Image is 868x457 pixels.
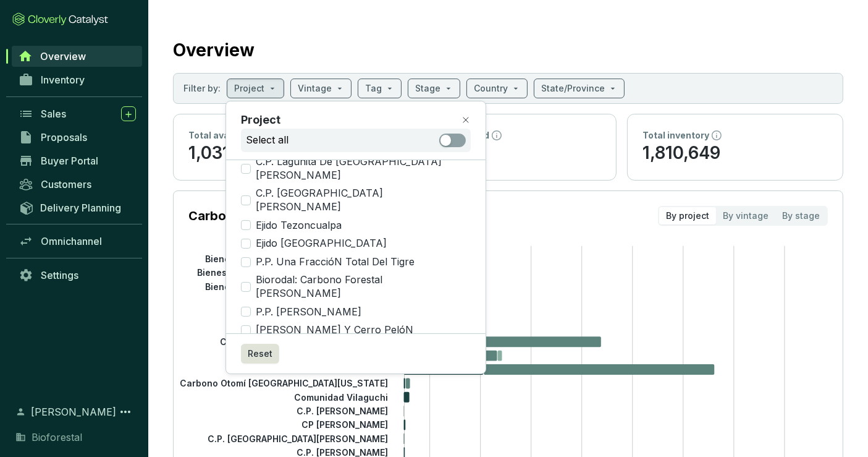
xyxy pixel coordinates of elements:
a: Buyer Portal [12,150,142,171]
tspan: Bienes [PERSON_NAME]...a [PERSON_NAME] [197,267,388,278]
span: Overview [40,50,86,62]
a: Omnichannel [12,231,142,252]
span: Omnichannel [41,235,102,247]
span: Ejido [GEOGRAPHIC_DATA] [251,237,392,250]
span: P.P. [PERSON_NAME] [251,305,366,319]
tspan: Bienes [PERSON_NAME]...[PERSON_NAME] [205,281,388,292]
tspan: C.P. [GEOGRAPHIC_DATA][PERSON_NAME] [208,434,388,444]
span: Sales [41,108,66,120]
a: Delivery Planning [12,197,142,218]
tspan: Carbono Otomí [GEOGRAPHIC_DATA][US_STATE] [180,378,388,388]
tspan: Carbono Forestal Redondeados [248,364,388,375]
span: C.P. Lagunita De [GEOGRAPHIC_DATA][PERSON_NAME] [251,155,471,182]
h2: Overview [173,37,255,63]
tspan: Comunidad Vilaguchi [294,392,388,403]
a: Settings [12,265,142,286]
p: 1,031,120.5 [188,142,374,165]
a: Inventory [12,69,142,90]
p: Total available to sell [188,129,282,142]
p: 775,266 [415,142,600,165]
span: Inventory [41,74,85,86]
div: By project [659,207,716,224]
div: By vintage [716,207,775,224]
p: Total inventory [643,129,709,142]
span: Customers [41,178,91,190]
span: Settings [41,269,78,281]
a: Customers [12,174,142,195]
div: By stage [775,207,827,224]
span: Bioforestal [32,430,82,445]
span: Biorodal: Carbono Forestal [PERSON_NAME] [251,273,471,300]
p: 1,810,649 [643,142,828,165]
a: Overview [12,46,142,67]
tspan: C.P. [PERSON_NAME] [297,406,388,416]
a: Sales [12,103,142,124]
button: Reset [241,344,279,364]
span: [PERSON_NAME] [31,404,116,419]
tspan: CP [PERSON_NAME] [301,419,388,430]
p: Carbon Inventory by Project [188,207,357,224]
span: Ejido Tezoncualpa [251,219,347,233]
span: Reset [248,348,272,360]
tspan: Carbono Forestal [GEOGRAPHIC_DATA] [220,336,388,347]
div: segmented control [658,206,828,226]
tspan: Bienes [PERSON_NAME]...[PERSON_NAME] [205,254,388,264]
span: Proposals [41,131,87,143]
span: P.P. Una FraccióN Total Del Tigre [251,255,419,269]
span: Delivery Planning [40,202,121,214]
a: Proposals [12,127,142,148]
span: [PERSON_NAME] Y Cerro PelóN [251,323,418,337]
span: Buyer Portal [41,155,98,167]
p: Select all [246,134,289,147]
p: Filter by: [183,82,221,95]
p: Project [241,111,280,129]
span: C.P. [GEOGRAPHIC_DATA][PERSON_NAME] [251,187,471,213]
